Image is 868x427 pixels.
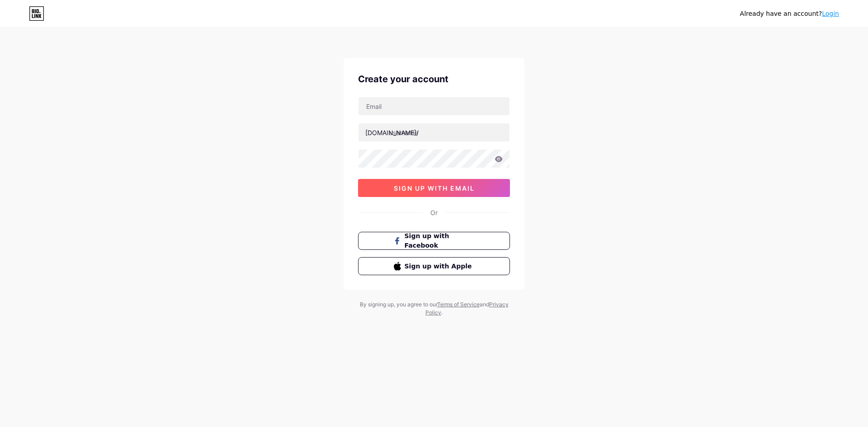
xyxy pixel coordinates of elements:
div: Or [430,208,438,217]
button: Sign up with Facebook [358,232,510,250]
a: Login [822,10,839,17]
span: sign up with email [394,184,475,192]
div: By signing up, you agree to our and . [357,300,511,317]
button: sign up with email [358,179,510,197]
span: Sign up with Apple [405,262,475,271]
div: [DOMAIN_NAME]/ [365,128,419,137]
a: Terms of Service [437,301,480,308]
div: Create your account [358,72,510,86]
div: Already have an account? [740,9,839,19]
span: Sign up with Facebook [405,231,475,250]
input: username [359,123,509,141]
button: Sign up with Apple [358,257,510,275]
input: Email [359,97,509,115]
